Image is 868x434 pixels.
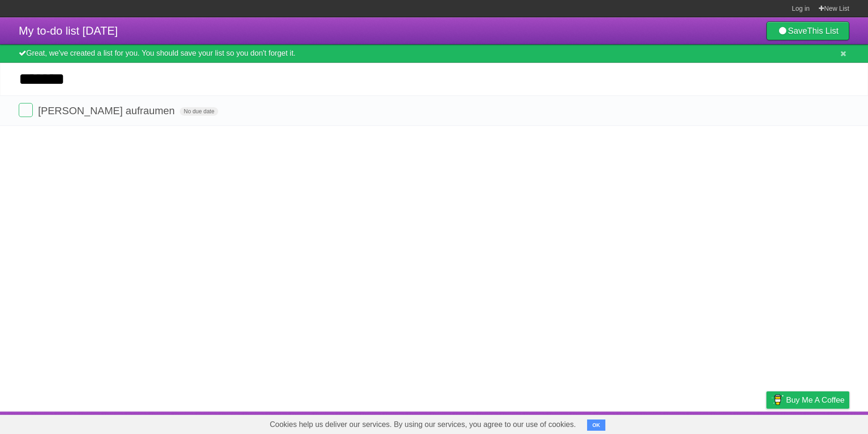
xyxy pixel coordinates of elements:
[766,22,849,40] a: SaveThis List
[19,24,118,37] span: My to-do list [DATE]
[180,107,218,116] span: No due date
[807,26,839,36] b: This List
[790,414,849,432] a: Suggest a feature
[722,414,743,432] a: Terms
[673,414,711,432] a: Developers
[766,391,849,409] a: Buy me a coffee
[260,415,585,434] span: Cookies help us deliver our services. By using our services, you agree to our use of cookies.
[771,392,784,408] img: Buy me a coffee
[38,105,177,117] span: [PERSON_NAME] aufraumen
[642,414,662,432] a: About
[786,392,845,408] span: Buy me a coffee
[587,419,605,431] button: OK
[19,103,33,117] label: Done
[754,414,779,432] a: Privacy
